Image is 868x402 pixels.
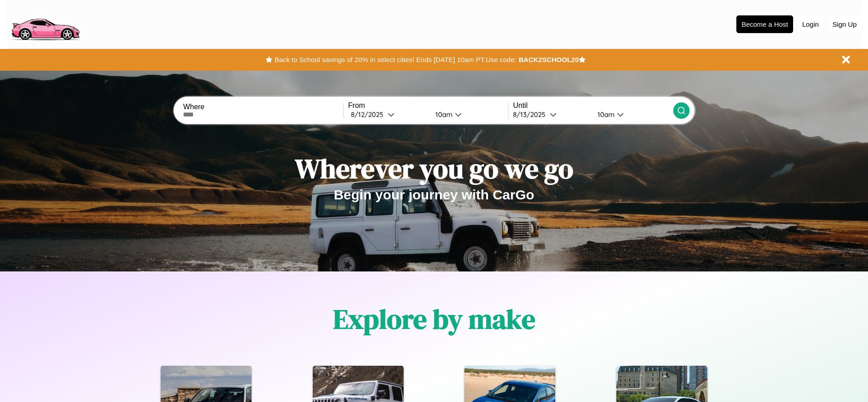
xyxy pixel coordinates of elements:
button: Login [798,16,824,33]
button: Back to School savings of 20% in select cities! Ends [DATE] 10am PT.Use code: [272,53,518,66]
h1: Explore by make [333,300,535,338]
button: 10am [428,110,508,119]
label: Where [183,103,343,111]
label: From [348,102,508,110]
div: 8 / 12 / 2025 [351,110,388,119]
b: BACK2SCHOOL20 [518,56,579,63]
label: Until [513,102,673,110]
button: 10am [590,110,673,119]
div: 10am [431,110,455,119]
button: 8/12/2025 [348,110,428,119]
div: 8 / 13 / 2025 [513,110,550,119]
button: Become a Host [736,15,793,33]
img: logo [7,5,84,43]
div: 10am [593,110,617,119]
button: Sign Up [828,16,861,33]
